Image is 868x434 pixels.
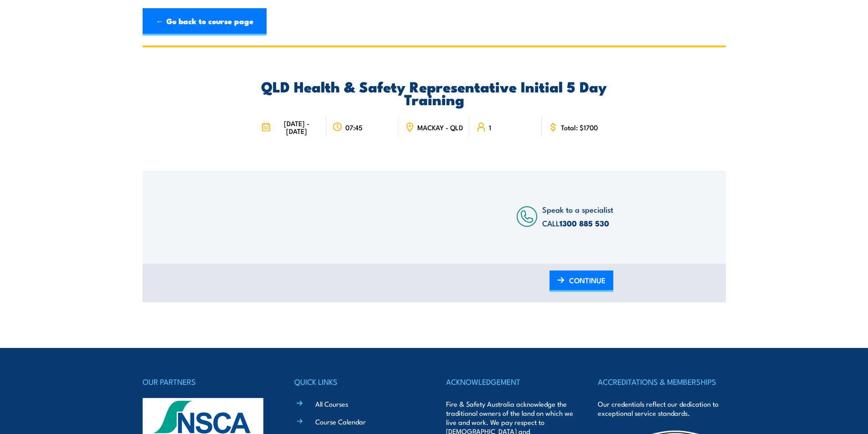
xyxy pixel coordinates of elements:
h4: ACKNOWLEDGEMENT [446,375,574,388]
h4: ACCREDITATIONS & MEMBERSHIPS [598,375,725,388]
h4: OUR PARTNERS [143,375,270,388]
span: MACKAY - QLD [417,123,463,131]
span: 07:45 [345,123,363,131]
span: Speak to a specialist CALL [542,204,613,229]
a: All Courses [315,399,348,408]
span: CONTINUE [569,268,606,292]
a: CONTINUE [550,271,613,292]
span: Total: $1700 [561,123,598,131]
span: 1 [489,123,491,131]
h4: QUICK LINKS [294,375,422,388]
span: [DATE] - [DATE] [273,119,320,135]
p: Our credentials reflect our dedication to exceptional service standards. [598,399,725,418]
a: 1300 885 530 [560,217,609,229]
a: Course Calendar [315,417,366,426]
a: ← Go back to course page [143,8,267,36]
h2: QLD Health & Safety Representative Initial 5 Day Training [255,80,613,105]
